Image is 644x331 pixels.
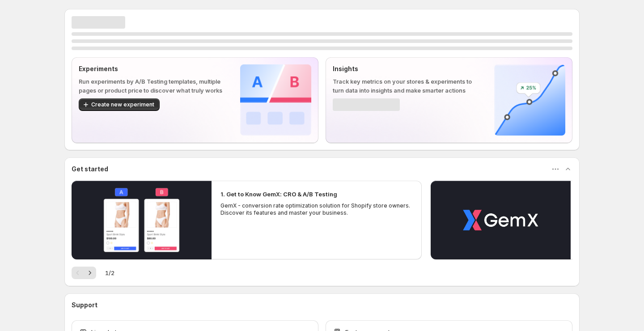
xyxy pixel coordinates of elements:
[105,268,114,277] span: 1 / 2
[91,101,154,108] span: Create new experiment
[79,64,226,73] p: Experiments
[79,98,160,111] button: Create new experiment
[79,77,226,95] p: Run experiments by A/B Testing templates, multiple pages or product price to discover what truly ...
[72,181,212,259] button: Play video
[72,165,108,174] h3: Get started
[240,64,311,136] img: Experiments
[333,77,480,95] p: Track key metrics on your stores & experiments to turn data into insights and make smarter actions
[220,202,413,216] p: GemX - conversion rate optimization solution for Shopify store owners. Discover its features and ...
[72,301,97,310] h3: Support
[333,64,480,73] p: Insights
[431,181,571,259] button: Play video
[72,267,96,279] nav: Pagination
[494,64,565,136] img: Insights
[220,190,337,199] h2: 1. Get to Know GemX: CRO & A/B Testing
[84,267,96,279] button: Next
